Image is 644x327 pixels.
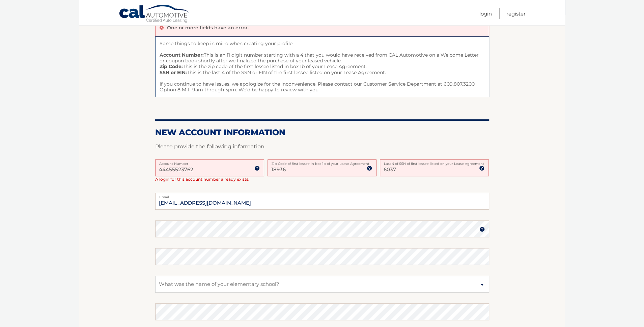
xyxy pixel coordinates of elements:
a: Cal Automotive [119,4,190,24]
label: Zip Code of first lessee in box 1b of your Lease Agreement [268,159,376,165]
span: Some things to keep in mind when creating your profile. This is an 11 digit number starting with ... [155,36,489,97]
a: Login [479,8,492,19]
input: Email [155,193,489,210]
strong: Zip Code: [160,63,183,69]
span: A login for this account number already exists. [155,177,249,182]
input: Account Number [155,159,264,176]
p: Please provide the following information. [155,142,489,151]
img: tooltip.svg [367,166,372,171]
label: Last 4 of SSN of first lessee listed on your Lease Agreement [380,159,489,165]
strong: SSN or EIN: [160,69,187,76]
input: SSN or EIN (last 4 digits only) [380,159,489,176]
img: tooltip.svg [254,166,260,171]
input: Zip Code [268,159,376,176]
a: Register [506,8,526,19]
strong: Account Number: [160,52,204,58]
label: Email [155,193,489,198]
img: tooltip.svg [479,227,485,232]
h2: New Account Information [155,127,489,138]
label: Account Number [155,159,264,165]
p: One or more fields have an error. [167,25,249,31]
img: tooltip.svg [479,166,484,171]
